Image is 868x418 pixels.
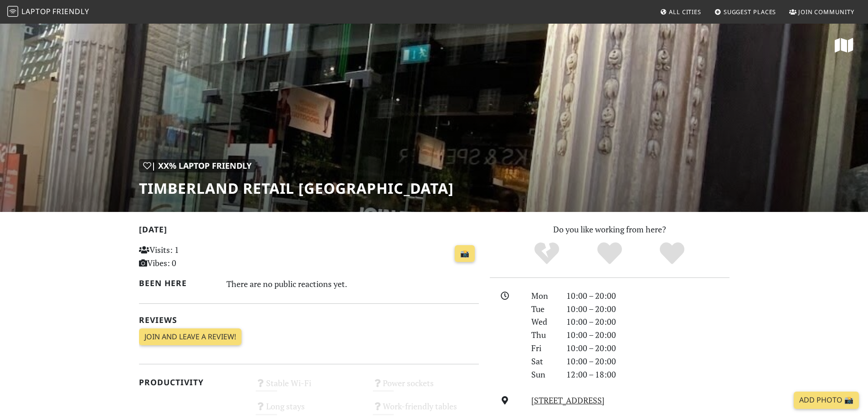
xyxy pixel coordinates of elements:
[367,376,484,399] div: Power sockets
[455,245,475,262] a: 📸
[526,289,560,302] div: Mon
[786,4,858,20] a: Join Community
[561,355,735,368] div: 10:00 – 20:00
[7,6,18,17] img: LaptopFriendly
[561,315,735,328] div: 10:00 – 20:00
[561,328,735,342] div: 10:00 – 20:00
[526,302,560,316] div: Tue
[139,225,479,238] h2: [DATE]
[561,302,735,316] div: 10:00 – 20:00
[724,8,776,16] span: Suggest Places
[526,315,560,328] div: Wed
[711,4,780,20] a: Suggest Places
[139,180,454,197] h1: Timberland Retail [GEOGRAPHIC_DATA]
[561,342,735,355] div: 10:00 – 20:00
[139,278,216,288] h2: Been here
[798,8,854,16] span: Join Community
[641,241,704,266] div: Definitely!
[526,328,560,342] div: Thu
[578,241,641,266] div: Yes
[52,6,89,16] span: Friendly
[139,328,241,346] a: Join and leave a review!
[526,368,560,381] div: Sun
[515,241,578,266] div: No
[139,378,245,387] h2: Productivity
[526,342,560,355] div: Fri
[669,8,701,16] span: All Cities
[490,223,729,236] p: Do you like working from here?
[526,355,560,368] div: Sat
[226,277,479,291] div: There are no public reactions yet.
[21,6,51,16] span: Laptop
[561,289,735,302] div: 10:00 – 20:00
[794,392,859,409] a: Add Photo 📸
[7,4,89,20] a: LaptopFriendly LaptopFriendly
[139,243,245,270] p: Visits: 1 Vibes: 0
[561,368,735,381] div: 12:00 – 18:00
[656,4,705,20] a: All Cities
[250,376,367,399] div: Stable Wi-Fi
[139,315,479,325] h2: Reviews
[139,159,256,172] div: | XX% Laptop Friendly
[531,395,605,406] a: [STREET_ADDRESS]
